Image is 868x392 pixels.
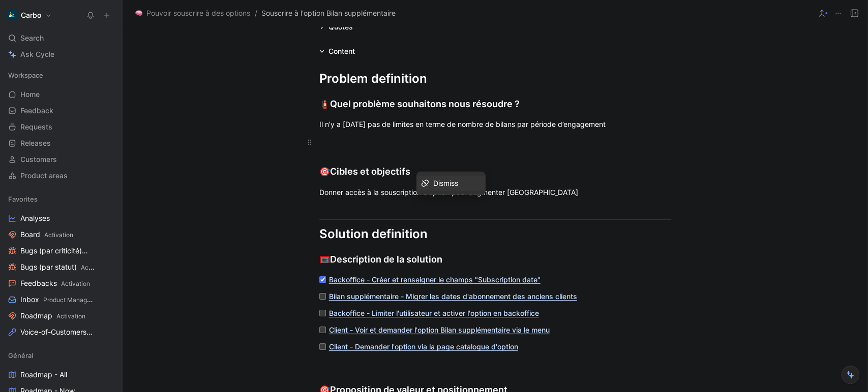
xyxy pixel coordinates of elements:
[4,348,118,363] div: Général
[4,259,118,275] a: Bugs (par statut)Activation
[4,8,54,22] button: CarboCarbo
[4,276,118,291] a: FeedbacksActivation
[319,119,671,129] div: Il n’y a [DATE] pas de limites en terme de nombre de bilans par période d’engagement
[8,70,43,80] span: Workspace
[8,194,38,204] span: Favorites
[20,311,85,321] span: Roadmap
[44,231,73,239] span: Activation
[433,179,458,187] span: Dismiss
[20,122,52,132] span: Requests
[319,165,671,179] div: Cibles et objectifs
[146,7,250,19] span: Pouvoir souscrire à des options
[20,278,90,289] span: Feedbacks
[4,168,118,183] a: Product areas
[4,211,118,226] a: Analyses
[329,275,541,284] a: Backoffice - Créer et renseigner le champs "Subscription date"
[20,230,73,240] span: Board
[20,171,68,181] span: Product areas
[319,187,671,198] div: Donner accès à la souscription d’option pour augmenter [GEOGRAPHIC_DATA]
[20,295,94,305] span: Inbox
[255,7,257,19] span: /
[20,213,50,223] span: Analyses
[319,252,671,267] div: Description de la solution
[4,136,118,151] a: Releases
[4,103,118,118] a: Feedback
[7,10,17,20] img: Carbo
[319,254,330,265] span: 🥅
[21,11,41,20] h1: Carbo
[56,312,85,320] span: Activation
[261,7,396,19] span: Souscrire à l'option Bilan supplémentaire
[43,296,105,304] span: Product Management
[20,246,96,256] span: Bugs (par criticité)
[4,367,118,382] a: Roadmap - All
[329,325,550,334] a: Client - Voir et demander l'option Bilan supplémentaire via le menu
[133,7,253,19] button: 🧠Pouvoir souscrire à des options
[329,309,539,317] a: Backoffice - Limiter l'utilisateur et activer l'option en backoffice
[20,89,40,100] span: Home
[20,32,44,44] span: Search
[4,292,118,307] a: InboxProduct Management
[329,292,577,301] a: Bilan supplémentaire - Migrer les dates d'abonnement des anciens clients
[319,225,671,243] div: Solution definition
[20,48,54,60] span: Ask Cycle
[328,45,355,57] div: Content
[20,106,53,116] span: Feedback
[319,99,330,109] span: 🧯
[4,243,118,258] a: Bugs (par criticité)Activation
[8,350,33,361] span: Général
[319,167,330,177] span: 🎯
[4,119,118,135] a: Requests
[61,280,90,287] span: Activation
[319,97,671,111] div: Quel problème souhaitons nous résoudre ?
[4,47,118,62] a: Ask Cycle
[81,264,110,271] span: Activation
[20,138,51,148] span: Releases
[4,191,118,207] div: Favorites
[20,262,95,273] span: Bugs (par statut)
[4,30,118,46] div: Search
[319,70,671,88] div: Problem definition
[4,308,118,323] a: RoadmapActivation
[20,370,67,380] span: Roadmap - All
[20,154,57,165] span: Customers
[329,342,518,351] a: Client - Demander l'option via la page catalogue d'option
[4,324,118,340] a: Voice-of-CustomersProduct Management
[315,45,359,57] div: Content
[20,327,100,338] span: Voice-of-Customers
[4,227,118,242] a: BoardActivation
[135,10,142,17] img: 🧠
[4,152,118,167] a: Customers
[4,68,118,83] div: Workspace
[4,87,118,102] a: Home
